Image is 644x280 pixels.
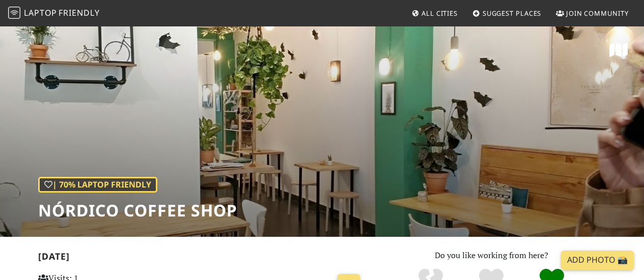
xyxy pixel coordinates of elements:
h2: [DATE] [38,251,365,266]
span: Join Community [566,9,629,18]
div: | 70% Laptop Friendly [38,177,157,193]
a: LaptopFriendly LaptopFriendly [8,5,100,22]
img: LaptopFriendly [8,7,20,19]
span: Suggest Places [483,9,542,18]
p: Do you like working from here? [377,249,606,262]
a: Suggest Places [468,4,546,22]
span: All Cities [422,9,458,18]
span: Laptop [24,7,57,18]
a: All Cities [407,4,462,22]
h1: Nórdico Coffee Shop [38,201,237,220]
a: Add Photo 📸 [561,251,634,270]
span: Friendly [59,7,99,18]
a: Join Community [552,4,633,22]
